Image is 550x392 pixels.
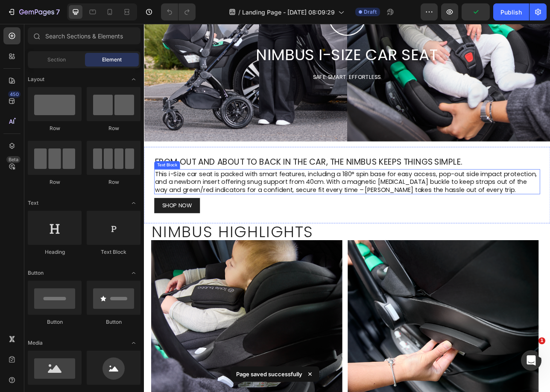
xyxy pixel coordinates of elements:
span: Media [28,339,43,347]
h2: Nimbus Highlights [9,252,504,273]
div: Publish [500,8,522,17]
span: Toggle open [127,196,140,210]
p: 7 [56,7,60,17]
span: / [238,8,240,17]
div: Row [87,178,140,186]
span: 1 [538,337,545,344]
div: Button [87,318,140,326]
span: Landing Page - [DATE] 08:09:29 [242,8,335,17]
span: Layout [28,75,44,83]
span: Toggle open [127,73,140,86]
div: Text Block [15,174,44,182]
button: 7 [3,3,64,20]
input: Search Sections & Elements [28,27,140,44]
div: Button [28,318,82,326]
span: Text [28,199,38,207]
div: Undo/Redo [161,3,196,20]
div: Row [28,125,82,132]
iframe: Intercom live chat [521,350,541,371]
div: Row [28,178,82,186]
h2: From out and about to back in the car, the Nimbus keeps things simple. [13,168,500,180]
p: Safe. Smart. Effortless. [8,63,505,72]
div: Text Block [87,248,140,256]
h2: Nimbus i-Size car seat [7,28,506,49]
span: Button [28,269,44,277]
span: Toggle open [127,336,140,350]
p: This i-Size car seat is packed with smart features, including a 180° spin base for easy access, p... [14,184,499,214]
div: Beta [6,156,20,163]
span: Draft [364,8,377,16]
span: Element [102,56,122,64]
div: 450 [8,91,20,98]
p: Page saved successfully [236,370,302,378]
span: Toggle open [127,266,140,280]
p: SHOP NOW [23,225,60,234]
button: Publish [493,3,529,20]
iframe: Design area [144,24,550,392]
span: Section [47,56,66,64]
div: Heading [28,248,82,256]
div: Row [87,125,140,132]
button: <p>SHOP NOW</p> [13,220,70,239]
